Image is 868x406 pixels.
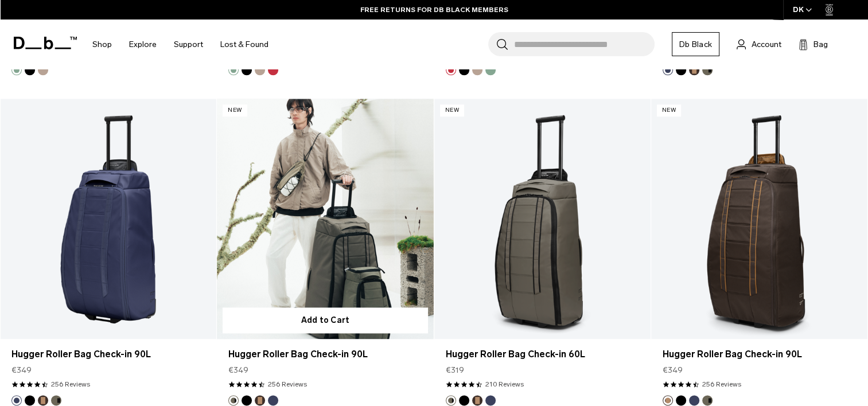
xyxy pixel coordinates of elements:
[485,65,496,75] button: Green Ray
[228,364,248,376] span: €349
[51,379,90,389] a: 256 reviews
[11,395,22,405] button: Blue Hour
[446,65,456,75] button: Sprite Lightning Red
[663,65,673,75] button: Blue Hour
[38,65,48,75] button: Fogbow Beige
[434,99,651,339] a: Hugger Roller Bag Check-in 60L
[663,395,673,405] button: Espresso
[220,24,268,65] a: Lost & Found
[657,104,682,116] p: New
[651,99,867,339] a: Hugger Roller Bag Check-in 90L
[672,32,719,56] a: Db Black
[663,348,856,361] a: Hugger Roller Bag Check-in 90L
[446,395,456,405] button: Forest Green
[255,395,265,405] button: Espresso
[472,65,482,75] button: Fogbow Beige
[242,395,252,405] button: Black Out
[268,65,278,75] button: Sprite Lightning Red
[459,395,469,405] button: Black Out
[38,395,48,405] button: Espresso
[485,395,496,405] button: Blue Hour
[25,65,35,75] button: Black Out
[702,65,713,75] button: Forest Green
[92,24,112,65] a: Shop
[702,395,713,405] button: Forest Green
[676,65,686,75] button: Black Out
[51,395,61,405] button: Forest Green
[472,395,482,405] button: Espresso
[689,395,699,405] button: Blue Hour
[737,37,781,51] a: Account
[129,24,157,65] a: Explore
[25,395,35,405] button: Black Out
[223,104,247,116] p: New
[84,19,277,69] nav: Main Navigation
[813,38,828,50] span: Bag
[228,348,422,361] a: Hugger Roller Bag Check-in 90L
[11,348,205,361] a: Hugger Roller Bag Check-in 90L
[228,395,239,405] button: Forest Green
[689,65,699,75] button: Espresso
[228,65,239,75] button: Green Ray
[11,65,22,75] button: Green Ray
[217,99,433,339] a: Hugger Roller Bag Check-in 90L
[663,364,683,376] span: €349
[702,379,741,389] a: 256 reviews
[242,65,252,75] button: Black Out
[440,104,465,116] p: New
[11,364,32,376] span: €349
[676,395,686,405] button: Black Out
[174,24,203,65] a: Support
[446,348,639,361] a: Hugger Roller Bag Check-in 60L
[446,364,464,376] span: €319
[752,38,781,50] span: Account
[268,379,307,389] a: 256 reviews
[255,65,265,75] button: Fogbow Beige
[485,379,524,389] a: 210 reviews
[268,395,278,405] button: Blue Hour
[459,65,469,75] button: Black Out
[799,37,828,51] button: Bag
[223,307,427,333] button: Add to Cart
[360,5,508,15] a: FREE RETURNS FOR DB BLACK MEMBERS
